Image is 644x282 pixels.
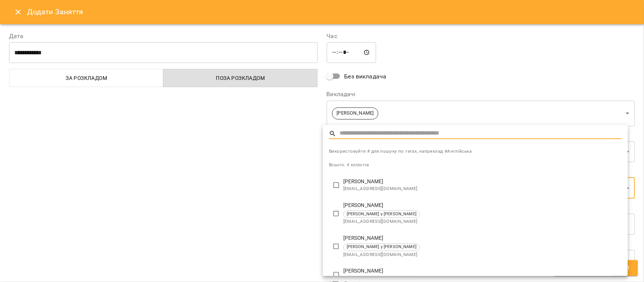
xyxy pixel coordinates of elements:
p: [PERSON_NAME] [343,234,622,242]
span: [PERSON_NAME] y [PERSON_NAME] [344,244,420,250]
p: [PERSON_NAME] [343,267,622,275]
span: [PERSON_NAME] y [PERSON_NAME] [344,211,420,218]
p: [PERSON_NAME] [343,202,622,209]
span: Всього: 4 клієнтів [329,162,369,167]
span: [EMAIL_ADDRESS][DOMAIN_NAME] [343,251,622,259]
span: Використовуйте # для пошуку по тегах, наприклад #Англійська [329,148,622,155]
span: [EMAIL_ADDRESS][DOMAIN_NAME] [343,185,622,193]
p: [PERSON_NAME] [343,178,622,185]
span: [EMAIL_ADDRESS][DOMAIN_NAME] [343,218,622,225]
